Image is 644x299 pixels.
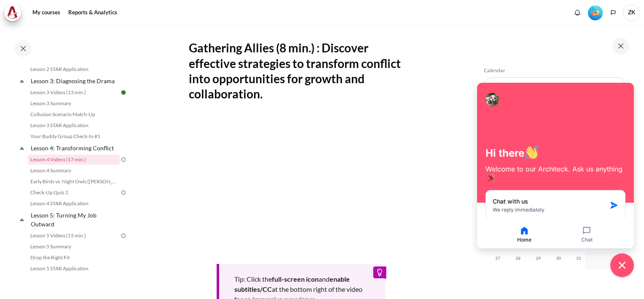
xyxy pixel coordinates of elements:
[28,198,120,209] a: Lesson 4 STAR Application
[18,144,26,152] span: Collapse
[623,4,640,21] a: User menu
[28,231,120,241] a: Lesson 5 Videos (15 min.)
[28,177,120,187] a: Early Birds vs. Night Owls ([PERSON_NAME]'s Story)
[30,4,63,21] a: My courses
[572,252,585,264] span: 31
[28,264,120,274] a: Lesson 5 STAR Application
[571,6,584,19] div: Show notification window with no new notifications
[30,75,120,87] a: Lesson 3: Diagnosing the Drama
[30,142,120,154] a: Lesson 4: Transforming Conflict
[272,275,319,283] b: full-screen icon
[28,120,120,130] a: Lesson 3 STAR Application
[189,40,413,102] h2: Gathering Allies (8 min.) : Discover effective strategies to transform conflict into opportunitie...
[588,5,603,20] img: Level #2
[189,117,413,244] iframe: OP-M4-Transforming Conflict-Media8-Gathering Allies
[28,155,120,165] a: Lesson 4 Videos (17 min.)
[607,6,620,19] button: Languages
[512,252,524,264] span: 28
[28,98,120,109] a: Lesson 3 Summary
[28,166,120,176] a: Lesson 4 Summary
[491,252,504,264] span: 27
[28,253,120,263] a: Drop the Right Fit
[28,64,120,74] a: Lesson 2 STAR Application
[623,4,640,21] span: ZK
[120,89,127,96] img: Done
[28,131,120,141] a: Your Buddy Group Check-In #1
[588,5,603,20] div: Level #2
[65,4,120,21] a: Reports & Analytics
[18,215,26,224] span: Collapse
[18,77,26,85] span: Collapse
[552,252,565,264] span: 30
[7,6,19,19] img: Architeck
[28,109,120,120] a: Collusion Scenario Match-Up
[30,209,120,230] a: Lesson 5: Turning My Job Outward
[484,67,625,74] h5: Calendar
[4,4,25,21] a: Architeck Architeck
[30,275,111,286] a: Join Learning Lab #1
[28,87,120,98] a: Lesson 3 Videos (13 min.)
[532,252,545,264] span: 29
[120,156,127,163] img: To do
[120,189,127,196] img: To do
[120,232,127,239] img: To do
[234,275,350,293] b: enable subtitles/CC
[28,242,120,252] a: Lesson 5 Summary
[28,188,120,198] a: Check-Up Quiz 2
[585,5,606,20] a: Level #2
